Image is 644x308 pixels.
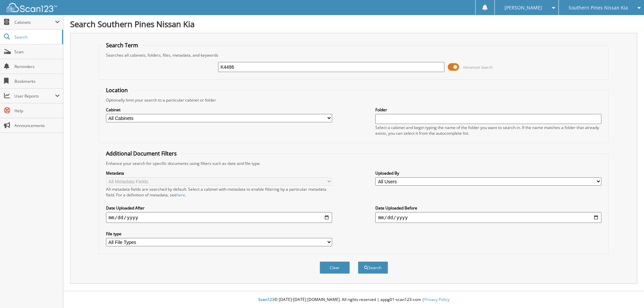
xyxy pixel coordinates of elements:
span: User Reports [14,93,55,99]
label: Folder [375,107,601,113]
label: Date Uploaded After [106,205,332,211]
span: Scan123 [258,297,274,302]
button: Search [358,261,388,274]
img: scan123-logo-white.svg [7,3,57,12]
legend: Additional Document Filters [103,150,180,157]
span: Scan [14,49,60,55]
span: Bookmarks [14,78,60,84]
div: © [DATE]-[DATE] [DOMAIN_NAME]. All rights reserved | appg01-scan123-com | [63,292,644,308]
a: here [176,192,185,198]
span: Search [14,34,59,40]
legend: Location [103,86,131,94]
label: Cabinet [106,107,332,113]
span: Cabinets [14,19,55,25]
iframe: Chat Widget [610,276,644,308]
h1: Search Southern Pines Nissan Kia [70,18,637,29]
div: All metadata fields are searched by default. Select a cabinet with metadata to enable filtering b... [106,186,332,198]
label: Metadata [106,170,332,176]
div: Select a cabinet and begin typing the name of the folder you want to search in. If the name match... [375,125,601,136]
input: start [106,212,332,223]
label: File type [106,231,332,237]
span: Reminders [14,64,60,69]
span: Southern Pines Nissan Kia [569,6,628,10]
div: Searches all cabinets, folders, files, metadata, and keywords [103,52,605,58]
span: Announcements [14,123,60,128]
input: end [375,212,601,223]
button: Clear [320,261,350,274]
legend: Search Term [103,42,142,49]
span: [PERSON_NAME] [504,6,542,10]
span: Help [14,108,60,114]
div: Optionally limit your search to a particular cabinet or folder [103,97,605,103]
a: Privacy Policy [424,297,449,302]
div: Enhance your search for specific documents using filters such as date and file type. [103,161,605,166]
span: Advanced Search [463,65,493,70]
label: Date Uploaded Before [375,205,601,211]
label: Uploaded By [375,170,601,176]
